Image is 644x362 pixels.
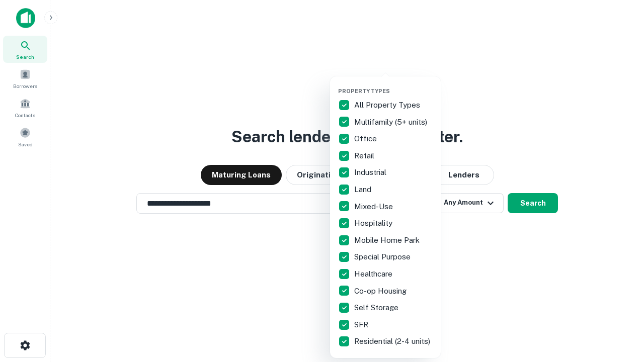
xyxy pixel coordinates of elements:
p: Land [354,184,373,196]
p: Retail [354,150,376,162]
p: Healthcare [354,268,394,280]
iframe: Chat Widget [594,282,644,330]
p: Hospitality [354,217,394,229]
p: All Property Types [354,99,422,111]
p: Multifamily (5+ units) [354,116,429,128]
p: Industrial [354,166,388,178]
p: Mixed-Use [354,201,395,213]
p: Mobile Home Park [354,234,422,246]
p: Special Purpose [354,251,413,263]
p: Office [354,133,379,145]
p: SFR [354,319,370,331]
p: Residential (2-4 units) [354,335,432,347]
p: Self Storage [354,302,400,314]
span: Property Types [338,88,390,94]
p: Co-op Housing [354,285,409,297]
